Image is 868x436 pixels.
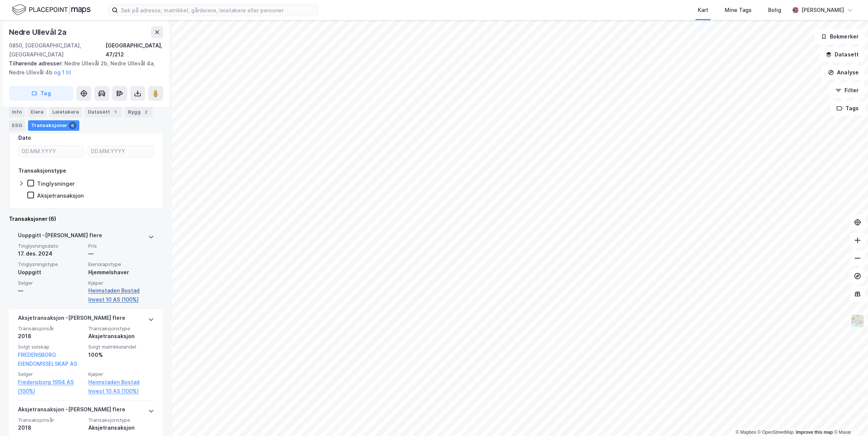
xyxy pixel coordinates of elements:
a: Improve this map [796,430,833,435]
input: Søk på adresse, matrikkel, gårdeiere, leietakere eller personer [118,4,318,16]
button: Tags [830,101,865,116]
div: Kontrollprogram for chat [831,400,868,436]
span: Solgt matrikkelandel [88,344,154,350]
span: Transaksjonsår [18,325,84,332]
div: [GEOGRAPHIC_DATA], 47/212 [106,41,163,59]
div: 2018 [18,423,84,432]
button: Analyse [822,65,865,80]
span: Kjøper [88,280,154,286]
img: logo.f888ab2527a4732fd821a326f86c7f29.svg [12,3,91,16]
span: Transaksjonstype [88,417,154,423]
div: Eiere [28,107,46,117]
span: Solgt selskap [18,344,84,350]
div: 0850, [GEOGRAPHIC_DATA], [GEOGRAPHIC_DATA] [9,41,106,59]
span: Kjøper [88,371,154,377]
div: 1 [111,108,119,116]
div: Tinglysninger [37,180,75,187]
div: [PERSON_NAME] [801,6,844,15]
div: Uoppgitt [18,268,84,277]
div: Hjemmelshaver [88,268,154,277]
img: Z [850,314,865,328]
div: Aksjetransaksjon - [PERSON_NAME] flere [18,313,125,325]
a: FREDENSBORG EIENDOMSSELSKAP AS [18,352,77,367]
div: 2 [142,108,150,116]
span: Tinglysningstype [18,261,84,268]
div: Uoppgitt - [PERSON_NAME] flere [18,231,102,243]
span: Eierskapstype [88,261,154,268]
div: Nedre Ullevål 2a [9,26,68,38]
div: Transaksjonstype [18,166,66,175]
div: Aksjetransaksjon - [PERSON_NAME] flere [18,405,125,417]
div: Bolig [768,6,781,15]
span: Selger [18,371,84,377]
div: Aksjetransaksjon [88,423,154,432]
div: 100% [88,350,154,359]
div: Dato [18,133,31,142]
div: Aksjetransaksjon [37,192,84,199]
div: ESG [9,120,25,131]
input: DD.MM.YYYY [88,146,153,157]
a: Fredensborg 1994 AS (100%) [18,378,84,396]
div: Datasett [85,107,122,117]
div: Info [9,107,25,117]
div: 2018 [18,332,84,341]
a: Mapbox [736,430,756,435]
div: Transaksjoner [28,120,79,131]
div: — [18,286,84,295]
span: Tilhørende adresser: [9,60,64,67]
div: Leietakere [49,107,82,117]
iframe: Chat Widget [831,400,868,436]
div: — [88,249,154,258]
div: Transaksjoner (6) [9,214,163,223]
button: Tag [9,86,73,101]
button: Filter [829,83,865,98]
button: Bokmerker [814,29,865,44]
span: Transaksjonstype [88,325,154,332]
div: Aksjetransaksjon [88,332,154,341]
span: Selger [18,280,84,286]
div: 6 [69,122,76,129]
span: Tinglysningsdato [18,243,84,249]
span: Pris [88,243,154,249]
a: OpenStreetMap [758,430,794,435]
a: Heimstaden Bostad Invest 10 AS (100%) [88,286,154,304]
div: Bygg [125,107,153,117]
input: DD.MM.YYYY [19,146,84,157]
div: 17. des. 2024 [18,249,84,258]
button: Datasett [819,47,865,62]
div: Mine Tags [725,6,752,15]
a: Heimstaden Bostad Invest 10 AS (100%) [88,378,154,396]
span: Transaksjonsår [18,417,84,423]
div: Kart [698,6,708,15]
div: Nedre Ullevål 2b, Nedre Ullevål 4a, Nedre Ullevål 4b [9,59,157,77]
